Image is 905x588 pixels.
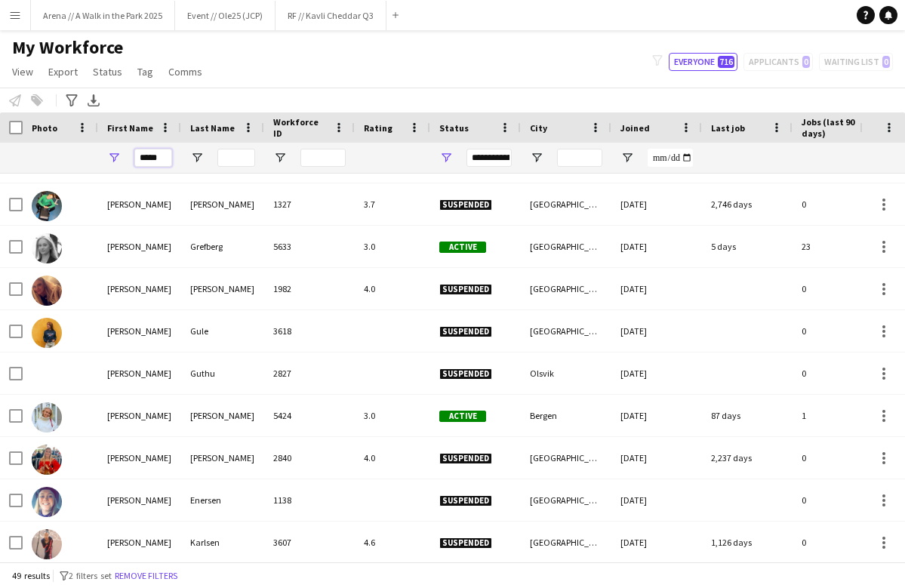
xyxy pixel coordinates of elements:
span: Joined [620,122,650,134]
div: [GEOGRAPHIC_DATA] [521,226,611,267]
div: [PERSON_NAME] [98,479,181,521]
img: Maria Janshaug Enersen [32,487,62,517]
span: Last Name [190,122,235,134]
span: 2 filters set [69,570,112,581]
div: [DATE] [611,310,702,352]
div: 4.0 [355,268,430,309]
span: My Workforce [12,36,123,59]
img: Maria Karlsen [32,529,62,559]
div: 3.0 [355,226,430,267]
div: [PERSON_NAME] [98,437,181,479]
input: Workforce ID Filter Input [300,149,346,167]
span: Suspended [439,284,492,295]
div: [PERSON_NAME] [98,310,181,352]
div: 0 [793,479,891,521]
button: Arena // A Walk in the Park 2025 [31,1,175,30]
div: [PERSON_NAME] [181,268,264,309]
div: [GEOGRAPHIC_DATA] [521,183,611,225]
div: 87 days [702,395,793,436]
span: Active [439,242,486,253]
button: Open Filter Menu [107,151,121,165]
div: 1 [793,395,891,436]
span: 716 [718,56,734,68]
span: Jobs (last 90 days) [802,116,863,139]
div: [PERSON_NAME] [181,183,264,225]
div: 5424 [264,395,355,436]
button: Open Filter Menu [620,151,634,165]
div: 1327 [264,183,355,225]
button: RF // Kavli Cheddar Q3 [276,1,386,30]
span: Suspended [439,199,492,211]
div: Enersen [181,479,264,521]
img: Maria Grefberg [32,233,62,263]
span: View [12,65,33,79]
img: Maria Inderhaug Røed [32,445,62,475]
a: Export [42,62,84,82]
div: 2827 [264,352,355,394]
div: [PERSON_NAME] [98,395,181,436]
button: Remove filters [112,568,180,584]
div: 0 [793,437,891,479]
span: Status [439,122,469,134]
span: Status [93,65,122,79]
input: Joined Filter Input [648,149,693,167]
span: Suspended [439,453,492,464]
div: 2,746 days [702,183,793,225]
div: 1982 [264,268,355,309]
div: 1138 [264,479,355,521]
a: Status [87,62,128,82]
a: Comms [162,62,208,82]
div: Olsvik [521,352,611,394]
div: 5633 [264,226,355,267]
img: Maria Gule [32,318,62,348]
span: Last job [711,122,745,134]
div: [PERSON_NAME] [181,437,264,479]
div: 2840 [264,437,355,479]
div: [DATE] [611,183,702,225]
div: [DATE] [611,395,702,436]
span: Suspended [439,368,492,380]
div: Bergen [521,395,611,436]
div: Karlsen [181,522,264,563]
div: 0 [793,352,891,394]
button: Open Filter Menu [190,151,204,165]
div: 0 [793,183,891,225]
div: Guthu [181,352,264,394]
div: 0 [793,310,891,352]
div: [PERSON_NAME] [98,226,181,267]
app-action-btn: Advanced filters [63,91,81,109]
span: Comms [168,65,202,79]
div: [PERSON_NAME] [98,183,181,225]
button: Everyone716 [669,53,737,71]
div: 4.0 [355,437,430,479]
span: Active [439,411,486,422]
div: 3607 [264,522,355,563]
span: Rating [364,122,392,134]
div: 0 [793,268,891,309]
div: [DATE] [611,522,702,563]
span: Suspended [439,326,492,337]
span: Tag [137,65,153,79]
span: Photo [32,122,57,134]
app-action-btn: Export XLSX [85,91,103,109]
a: View [6,62,39,82]
img: Maria Hartvigsen [32,402,62,433]
div: Gule [181,310,264,352]
div: [DATE] [611,479,702,521]
div: 3.7 [355,183,430,225]
div: [DATE] [611,268,702,309]
button: Open Filter Menu [439,151,453,165]
div: 5 days [702,226,793,267]
input: City Filter Input [557,149,602,167]
a: Tag [131,62,159,82]
div: [GEOGRAPHIC_DATA] [521,310,611,352]
div: [GEOGRAPHIC_DATA] [521,479,611,521]
div: 0 [793,522,891,563]
div: 4.6 [355,522,430,563]
div: 3618 [264,310,355,352]
span: First Name [107,122,153,134]
div: [PERSON_NAME] [98,352,181,394]
div: 1,126 days [702,522,793,563]
span: Export [48,65,78,79]
div: [PERSON_NAME] [98,268,181,309]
